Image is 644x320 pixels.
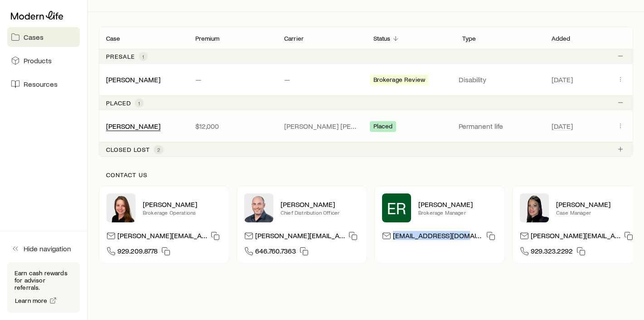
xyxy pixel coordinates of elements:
span: 1 [142,53,144,60]
p: [EMAIL_ADDRESS][DOMAIN_NAME] [393,231,483,243]
p: [PERSON_NAME] [PERSON_NAME] [284,122,359,131]
div: [PERSON_NAME] [106,75,160,85]
p: [PERSON_NAME] [418,200,497,209]
p: Contact us [106,171,626,179]
p: Placed [106,99,131,107]
p: Closed lost [106,146,150,153]
span: Brokerage Review [373,76,426,85]
a: [PERSON_NAME] [106,122,160,130]
span: 929.323.2292 [531,246,573,259]
p: [PERSON_NAME][EMAIL_ADDRESS][DOMAIN_NAME] [255,231,345,243]
span: Hide navigation [24,244,71,253]
p: Case Manager [556,209,635,216]
p: Type [462,35,476,42]
p: Premium [195,35,220,42]
img: Elana Hasten [520,193,549,222]
p: [PERSON_NAME] [556,200,635,209]
img: Ellen Wall [107,193,136,222]
span: 2 [157,146,160,153]
p: Added [552,35,571,42]
span: Products [24,56,52,65]
p: Brokerage Manager [418,209,497,216]
p: [PERSON_NAME] [143,200,222,209]
p: $12,000 [195,122,270,131]
p: Presale [106,53,135,60]
span: 929.209.8778 [117,246,158,259]
span: 646.760.7363 [255,246,296,259]
span: ER [387,199,406,217]
p: Carrier [284,35,304,42]
p: Brokerage Operations [143,209,222,216]
div: Earn cash rewards for advisor referrals.Learn more [7,262,80,313]
div: Client cases [99,27,633,157]
p: Permanent life [459,122,541,131]
span: [DATE] [552,122,573,131]
a: Cases [7,27,80,47]
p: [PERSON_NAME][EMAIL_ADDRESS][DOMAIN_NAME] [117,231,207,243]
span: Placed [373,122,393,132]
p: [PERSON_NAME][EMAIL_ADDRESS][DOMAIN_NAME] [531,231,620,243]
button: Hide navigation [7,239,80,259]
span: Resources [24,80,58,89]
span: Cases [24,33,44,42]
a: [PERSON_NAME] [106,75,160,84]
p: Case [106,35,121,42]
p: Disability [459,75,541,84]
div: [PERSON_NAME] [106,122,160,131]
p: [PERSON_NAME] [281,200,359,209]
p: Earn cash rewards for advisor referrals. [15,269,73,291]
span: [DATE] [552,75,573,84]
p: — [284,75,359,84]
a: Products [7,51,80,71]
p: Chief Distribution Officer [281,209,359,216]
span: 1 [138,99,140,107]
a: Resources [7,74,80,94]
p: — [195,75,270,84]
img: Dan Pierson [244,193,273,222]
p: Status [373,35,391,42]
span: Learn more [15,297,48,304]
